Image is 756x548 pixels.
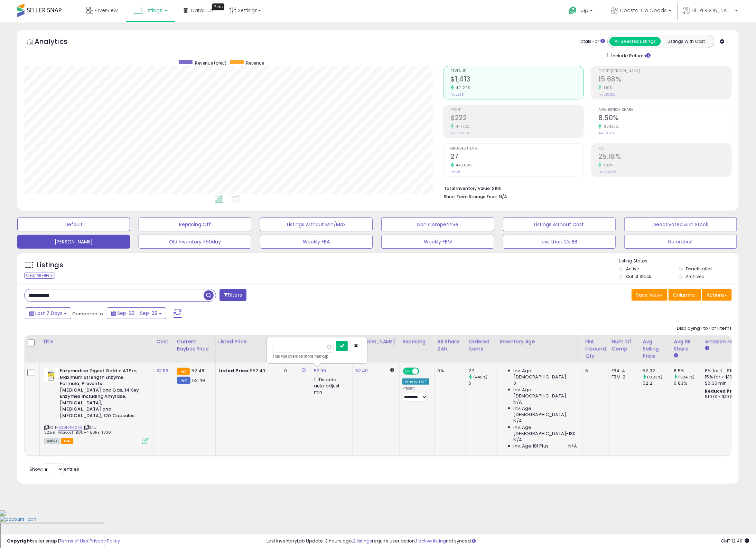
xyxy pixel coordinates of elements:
[139,218,251,231] button: Repricing Off
[598,131,615,135] small: Prev: 0.83%
[569,443,577,449] span: N/A
[355,367,368,374] a: 52.49
[686,266,712,272] label: Deactivated
[692,7,733,14] span: Hi [PERSON_NAME]
[355,338,396,345] div: [PERSON_NAME]
[624,235,737,249] button: No orders!
[58,425,82,431] a: B00H4I50RE
[503,218,616,231] button: Listings without Cost
[218,367,250,374] b: Listed Price:
[156,338,171,345] div: Cost
[612,368,635,374] div: FBA: 4
[585,338,606,360] div: FBA inbound Qty
[598,114,731,123] h2: 8.50%
[451,93,465,97] small: Prev: $261
[578,38,605,45] div: Totals For
[177,368,190,375] small: FBA
[95,7,118,14] span: Overview
[514,437,522,443] span: N/A
[314,376,347,395] div: Disable auto adjust min
[454,163,472,168] small: 440.00%
[601,124,619,129] small: 924.10%
[260,218,373,231] button: Listings without Min/Max
[107,307,166,319] button: Sep-22 - Sep-28
[284,368,306,374] div: 0
[451,75,584,85] h2: $1,413
[626,266,639,272] label: Active
[451,131,469,135] small: Prev: $40.49
[177,338,213,353] div: Current Buybox Price
[44,368,148,443] div: ASIN:
[212,3,224,10] div: Tooltip anchor
[514,405,577,418] span: Inv. Age [DEMOGRAPHIC_DATA]:
[620,7,667,14] span: Coastal Co Goods
[454,85,471,90] small: 441.29%
[514,387,577,399] span: Inv. Age [DEMOGRAPHIC_DATA]:
[192,367,204,374] span: 52.48
[598,93,615,97] small: Prev: 15.51%
[17,218,130,231] button: Default
[402,338,432,345] div: Repricing
[192,377,205,384] span: 52.49
[444,194,498,200] b: Short Term Storage Fees:
[469,380,497,386] div: 5
[674,368,702,374] div: 8.5%
[418,368,429,374] span: OFF
[381,218,494,231] button: Non Competitive
[404,368,412,374] span: ON
[444,185,491,191] b: Total Inventory Value:
[218,368,276,374] div: $52.49
[381,235,494,249] button: Weekly FBM
[598,147,731,151] span: ROI
[601,163,613,168] small: 1.33%
[686,273,704,279] label: Archived
[705,345,709,352] small: Amazon Fees.
[177,377,190,384] small: FBM
[626,273,651,279] label: Out of Stock
[37,260,63,270] h5: Listings
[451,147,584,151] span: Ordered Items
[314,367,326,374] a: 52.00
[451,108,584,112] span: Profit
[451,114,584,123] h2: $222
[514,399,522,405] span: N/A
[246,60,264,66] span: Revenue
[402,386,429,402] div: Preset:
[139,235,251,249] button: Old Inventory >60day
[612,338,637,353] div: Num of Comp.
[24,272,55,279] div: Clear All Filters
[602,51,659,59] div: Include Returns
[643,368,671,374] div: 52.32
[144,7,162,14] span: Listings
[43,338,150,345] div: Title
[598,170,616,174] small: Prev: 24.85%
[272,353,362,360] div: This will override store markup
[44,438,60,444] span: All listings currently available for purchase on Amazon
[451,153,584,162] h2: 27
[674,353,678,359] small: Avg BB Share.
[643,380,671,386] div: 52.2
[568,6,577,15] i: Get Help
[60,368,144,421] b: Enzymedica Digest Gold + ATPro, Maximum Strength Enzyme Formula, Prevents [MEDICAL_DATA] and Gas,...
[117,310,158,317] span: Sep-22 - Sep-28
[503,235,616,249] button: less than 2% BB
[35,310,63,317] span: Last 7 Days
[632,289,668,301] button: Save View
[514,443,550,449] span: Inv. Age 181 Plus:
[451,170,460,174] small: Prev: 5
[220,289,246,301] button: Filters
[669,289,701,301] button: Columns
[702,289,732,301] button: Actions
[156,367,169,374] a: 32.59
[674,338,699,353] div: Avg BB Share
[674,380,702,386] div: 0.83%
[612,374,635,380] div: FBM: 2
[499,193,507,200] span: N/A
[619,258,739,265] p: Listing States:
[598,75,731,85] h2: 15.68%
[469,338,494,353] div: Ordered Items
[673,291,695,298] span: Columns
[44,425,111,435] span: | SKU: 32.59_Vitacost_B00H4I50RE_1338
[679,374,695,380] small: (924.1%)
[469,368,497,374] div: 27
